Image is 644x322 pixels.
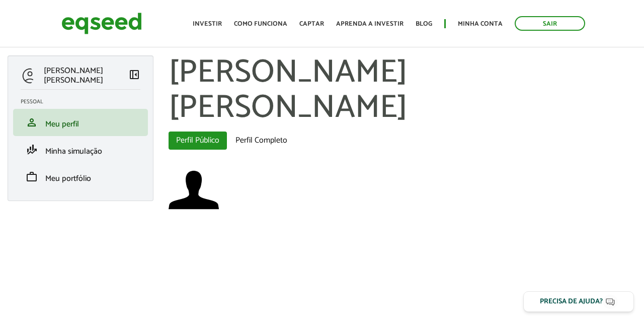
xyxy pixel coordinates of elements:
[299,21,324,27] a: Captar
[169,165,219,215] a: Ver perfil do usuário.
[45,172,91,185] span: Meu portfólio
[128,69,140,81] span: left_panel_close
[169,132,227,150] a: Perfil Público
[193,21,222,27] a: Investir
[44,66,128,85] p: [PERSON_NAME] [PERSON_NAME]
[21,144,140,156] a: finance_modeMinha simulação
[45,117,79,131] span: Meu perfil
[26,171,38,183] span: work
[13,163,148,190] li: Meu portfólio
[416,21,432,27] a: Blog
[336,21,404,27] a: Aprenda a investir
[515,16,585,31] a: Sair
[26,116,38,128] span: person
[128,69,140,83] a: Colapsar menu
[45,145,102,158] span: Minha simulação
[21,116,140,128] a: personMeu perfil
[13,136,148,163] li: Minha simulação
[13,109,148,136] li: Meu perfil
[169,165,219,215] img: Foto de José Luís Ferreira de Miranda
[228,132,295,150] a: Perfil Completo
[169,55,636,126] h1: [PERSON_NAME] [PERSON_NAME]
[21,99,148,105] h2: Pessoal
[21,171,140,183] a: workMeu portfólio
[26,144,38,156] span: finance_mode
[234,21,287,27] a: Como funciona
[458,21,503,27] a: Minha conta
[61,10,142,37] img: EqSeed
